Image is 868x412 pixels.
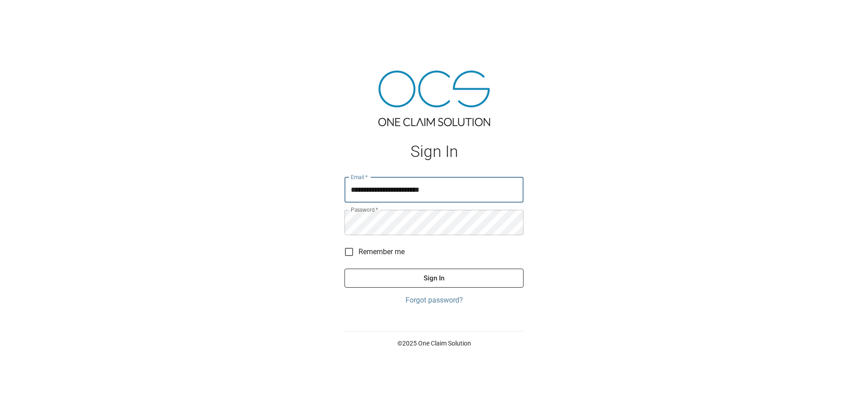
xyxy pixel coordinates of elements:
label: Email [351,173,368,181]
a: Forgot password? [344,295,524,306]
img: ocs-logo-tra.png [378,71,490,126]
p: © 2025 One Claim Solution [344,339,524,348]
h1: Sign In [344,142,524,161]
button: Sign In [344,269,524,288]
label: Password [351,206,378,213]
span: Remember me [359,246,405,257]
img: ocs-logo-white-transparent.png [11,5,47,24]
